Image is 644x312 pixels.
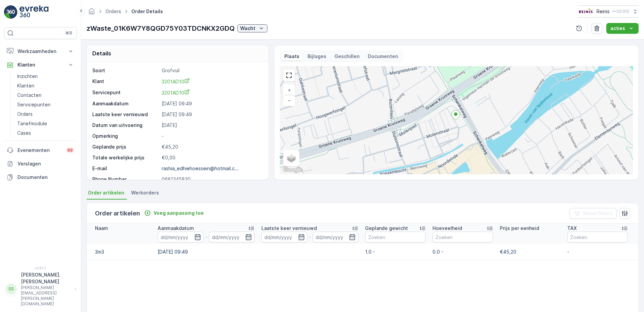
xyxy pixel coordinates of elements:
button: Reset filters [570,208,617,219]
p: Phone Number [92,176,159,183]
a: Layers [284,151,299,165]
p: Aanmaakdatum [158,225,194,232]
p: Grofvuil [162,67,261,74]
p: - [309,233,311,241]
p: Aanmaakdatum [92,100,159,107]
p: Servicepunten [17,101,51,108]
p: Wacht [240,25,255,32]
input: Zoeken [567,232,628,242]
p: Prijs per eenheid [500,225,539,232]
a: Startpagina [88,10,95,16]
p: Verslagen [18,160,74,167]
p: Details [92,49,111,57]
img: logo_light-DOdMpM7g.png [20,5,49,19]
p: 0681345830 [162,176,261,183]
p: Datum van uitvoering [92,122,159,129]
p: Geplande prijs [92,144,126,150]
p: Klanten [17,82,34,89]
p: Geplande gewicht [365,225,408,232]
button: Reinis(+02:00) [578,5,639,18]
p: Servicepunt [92,89,159,96]
p: Werkzaamheden [18,48,63,55]
p: ( +02:00 ) [612,9,629,14]
p: Plaats [284,53,299,60]
p: Evenementen [18,147,62,154]
a: Dit gebied openen in Google Maps (er wordt een nieuw venster geopend) [282,165,304,174]
button: acties [606,23,639,34]
input: dd/mm/yyyy [313,232,359,242]
p: Inzichten [17,73,38,80]
p: Tariefmodule [17,120,47,127]
input: Zoeken [432,232,493,242]
a: Orders [105,8,121,14]
input: dd/mm/yyyy [261,232,308,242]
span: Order artikelen [88,189,124,196]
button: Werkzaamheden [4,45,77,58]
td: 3m3 [87,244,154,260]
span: v 1.51.1 [4,266,77,270]
p: Laatste keer vernieuwd [92,111,159,118]
p: Voeg aanpassing toe [154,210,204,216]
span: 3201AD10 [162,90,190,96]
button: SS[PERSON_NAME].[PERSON_NAME][PERSON_NAME][EMAIL_ADDRESS][PERSON_NAME][DOMAIN_NAME] [4,271,77,307]
span: Werkorders [131,189,159,196]
a: Cases [14,128,77,138]
a: Contacten [14,90,77,100]
a: Servicepunten [14,100,77,109]
a: Documenten [4,171,77,184]
button: Voeg aanpassing toe [141,209,206,217]
p: Hoeveelheid [432,225,462,232]
p: Totale werkelijke prijs [92,154,144,161]
a: View Fullscreen [284,70,294,80]
img: Reinis-Logo-Vrijstaand_Tekengebied-1-copy2_aBO4n7j.png [578,8,594,15]
td: [DATE] 09:49 [154,244,258,260]
p: Cases [17,130,31,136]
p: - [162,133,261,139]
p: Contacten [17,92,41,99]
span: 3201AD10 [162,79,190,84]
p: Documenten [18,174,74,181]
p: 1.0 - [365,249,426,255]
p: Klant [92,78,159,85]
img: logo [4,5,18,19]
p: acties [610,25,625,32]
p: zWaste_01K6W7Y8QGD75Y03TDCNKX2GDQ [87,23,235,33]
p: Reinis [597,8,610,15]
p: [DATE] 09:49 [162,111,261,118]
p: [DATE] 09:49 [162,100,261,107]
a: 3201AD10 [162,78,261,85]
div: SS [6,284,17,294]
input: dd/mm/yyyy [158,232,204,242]
p: Order artikelen [95,209,140,218]
p: Orders [17,111,33,118]
p: [PERSON_NAME].[PERSON_NAME] [21,271,71,285]
span: + [288,87,291,93]
p: - [205,233,207,241]
span: €45,20 [162,144,178,150]
a: Orders [14,109,77,119]
p: rashia_edhiehoessein@hotmail.c... [162,165,239,171]
p: Documenten [368,53,398,60]
a: Tariefmodule [14,119,77,128]
span: Order Details [130,8,164,15]
p: Opmerking [92,133,159,139]
p: E-mail [92,165,159,172]
button: Wacht [237,24,267,32]
p: [PERSON_NAME][EMAIL_ADDRESS][PERSON_NAME][DOMAIN_NAME] [21,285,71,307]
input: Zoeken [365,232,426,242]
span: − [288,97,291,103]
a: Verslagen [4,157,77,171]
p: [DATE] [162,122,261,129]
p: ⌘B [65,30,72,36]
span: €0,00 [162,155,175,160]
input: dd/mm/yyyy [209,232,255,242]
p: Naam [95,225,108,232]
p: Klanten [18,61,63,68]
p: Laatste keer vernieuwd [261,225,317,232]
a: Inzichten [14,72,77,81]
a: Uitzoomen [284,95,294,105]
button: Klanten [4,58,77,72]
p: Geschillen [334,53,360,60]
p: TAX [567,225,577,232]
p: 0.0 - [432,249,493,255]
